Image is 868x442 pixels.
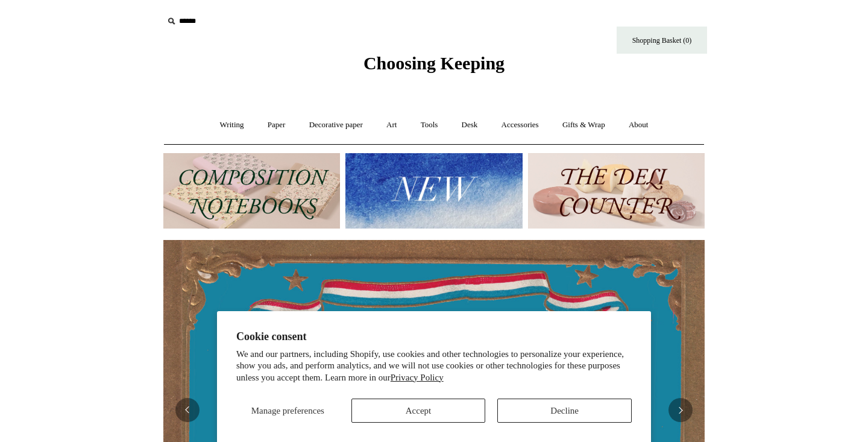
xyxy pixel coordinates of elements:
a: Privacy Policy [391,373,444,382]
a: Art [376,109,407,141]
button: Manage preferences [236,399,339,423]
span: Manage preferences [251,406,324,415]
button: Accept [351,399,486,423]
a: Shopping Basket (0) [617,27,707,54]
a: Tools [410,109,449,141]
img: New.jpg__PID:f73bdf93-380a-4a35-bcfe-7823039498e1 [345,153,522,229]
a: Accessories [491,109,550,141]
a: About [618,109,659,141]
a: Writing [209,109,255,141]
a: Desk [451,109,489,141]
img: 202302 Composition ledgers.jpg__PID:69722ee6-fa44-49dd-a067-31375e5d54ec [163,153,340,229]
button: Next [668,398,693,422]
button: Decline [497,399,632,423]
a: Choosing Keeping [363,63,505,71]
h2: Cookie consent [236,330,632,343]
a: Paper [257,109,297,141]
img: The Deli Counter [528,153,705,229]
button: Previous [175,398,200,422]
a: Decorative paper [298,109,374,141]
span: Choosing Keeping [363,53,505,73]
a: Gifts & Wrap [552,109,616,141]
p: We and our partners, including Shopify, use cookies and other technologies to personalize your ex... [236,349,632,384]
